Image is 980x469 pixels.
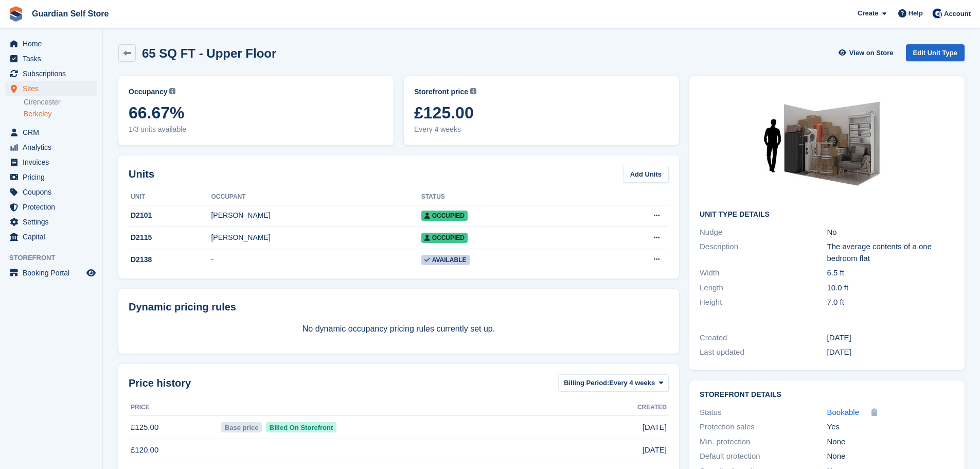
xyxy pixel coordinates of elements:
a: menu [5,266,97,280]
span: Created [637,403,667,412]
div: No [827,227,954,238]
div: Default protection [700,450,827,462]
span: Price history [129,375,191,391]
div: Yes [827,421,954,433]
div: [DATE] [827,332,954,344]
div: Dynamic pricing rules [129,299,669,315]
a: menu [5,215,97,229]
a: menu [5,230,97,244]
div: D2138 [129,254,211,265]
img: 60-sqft-unit.jpg [750,86,904,202]
div: 6.5 ft [827,267,954,279]
div: Last updated [700,346,827,358]
th: Unit [129,189,211,205]
a: Guardian Self Store [28,5,113,22]
span: Occupancy [129,86,167,97]
div: Height [700,297,827,308]
span: Subscriptions [23,66,84,81]
div: Nudge [700,227,827,238]
span: Billing Period: [564,378,609,388]
img: icon-info-grey-7440780725fd019a000dd9b08b2336e03edf1995a4989e88bcd33f0948082b44.svg [169,88,175,94]
span: Storefront [9,253,102,263]
span: View on Store [849,48,894,58]
a: View on Store [838,44,898,61]
th: Status [421,189,593,205]
span: Analytics [23,140,84,154]
h2: Unit Type details [700,211,954,219]
span: Sites [23,81,84,96]
span: 66.67% [129,103,383,122]
a: menu [5,155,97,169]
span: Every 4 weeks [414,124,669,135]
a: menu [5,37,97,51]
img: icon-info-grey-7440780725fd019a000dd9b08b2336e03edf1995a4989e88bcd33f0948082b44.svg [470,88,476,94]
span: CRM [23,125,84,140]
span: Occupied [421,233,468,243]
span: Tasks [23,51,84,66]
td: £125.00 [129,416,219,439]
div: Description [700,241,827,264]
img: Tom Scott [932,8,942,19]
span: Available [421,255,470,265]
th: Price [129,399,219,416]
h2: Units [129,166,154,182]
span: 1/3 units available [129,124,383,135]
span: Account [944,9,971,19]
div: D2115 [129,232,211,243]
span: Bookable [827,408,860,416]
th: Occupant [211,189,421,205]
a: Bookable [827,407,860,419]
a: menu [5,125,97,140]
button: Billing Period: Every 4 weeks [558,374,669,391]
td: - [211,249,421,270]
a: menu [5,140,97,154]
div: Length [700,282,827,294]
span: Booking Portal [23,266,84,280]
span: Protection [23,200,84,214]
span: Settings [23,215,84,229]
span: [DATE] [643,422,667,433]
a: menu [5,66,97,81]
div: [PERSON_NAME] [211,210,421,221]
div: Protection sales [700,421,827,433]
div: [PERSON_NAME] [211,232,421,243]
span: Billed On Storefront [266,422,336,432]
span: Coupons [23,185,84,199]
a: menu [5,51,97,66]
span: Invoices [23,155,84,169]
a: Preview store [85,267,97,279]
span: Create [858,8,878,19]
div: None [827,450,954,462]
div: 10.0 ft [827,282,954,294]
span: Occupied [421,211,468,221]
a: menu [5,81,97,96]
img: stora-icon-8386f47178a22dfd0bd8f6a31ec36ba5ce8667c1dd55bd0f319d3a0aa187defe.svg [8,6,24,22]
span: Help [908,8,923,19]
span: Every 4 weeks [609,378,655,388]
a: Berkeley [24,109,97,119]
span: Capital [23,230,84,244]
td: £120.00 [129,439,219,462]
span: £125.00 [414,103,669,122]
span: Home [23,37,84,51]
a: menu [5,200,97,214]
span: Pricing [23,170,84,184]
div: Status [700,407,827,419]
a: Edit Unit Type [906,44,965,61]
div: None [827,436,954,448]
div: 7.0 ft [827,297,954,308]
h2: Storefront Details [700,391,954,399]
div: The average contents of a one bedroom flat [827,241,954,264]
h2: 65 SQ FT - Upper Floor [142,46,276,60]
a: menu [5,185,97,199]
span: Storefront price [414,86,468,97]
span: [DATE] [643,444,667,456]
a: menu [5,170,97,184]
div: [DATE] [827,346,954,358]
div: D2101 [129,210,211,221]
p: No dynamic occupancy pricing rules currently set up. [129,323,669,335]
div: Width [700,267,827,279]
div: Min. protection [700,436,827,448]
div: Created [700,332,827,344]
span: Base price [221,422,262,432]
